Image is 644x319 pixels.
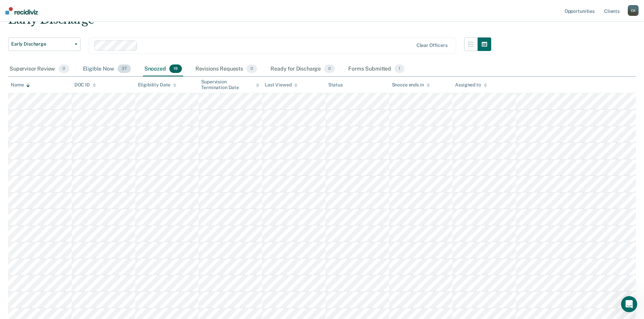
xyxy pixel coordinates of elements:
[58,64,69,73] span: 0
[169,64,182,73] span: 19
[74,82,96,88] div: DOC ID
[395,64,404,73] span: 1
[628,5,639,16] div: C K
[324,64,335,73] span: 0
[347,62,406,77] div: Forms Submitted1
[194,62,258,77] div: Revisions Requests0
[246,64,257,73] span: 0
[628,5,639,16] button: CK
[328,82,343,88] div: Status
[11,41,72,47] span: Early Discharge
[8,37,80,51] button: Early Discharge
[392,82,430,88] div: Snooze ends in
[5,7,38,15] img: Recidiviz
[265,82,297,88] div: Last Viewed
[143,62,183,77] div: Snoozed19
[201,79,259,90] div: Supervision Termination Date
[81,62,132,77] div: Eligible Now37
[8,13,491,32] div: Early Discharge
[11,82,30,88] div: Name
[416,43,448,48] div: Clear officers
[138,82,177,88] div: Eligibility Date
[269,62,336,77] div: Ready for Discharge0
[621,296,637,312] iframe: Intercom live chat
[455,82,487,88] div: Assigned to
[8,62,71,77] div: Supervisor Review0
[118,64,131,73] span: 37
